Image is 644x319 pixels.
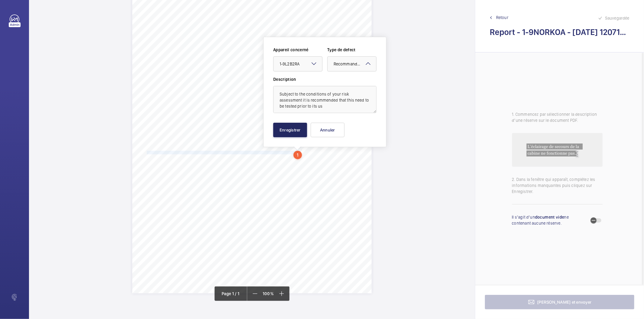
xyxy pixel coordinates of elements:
p: 1. Commencez par sélectionner la description d’une réserve sur le document PDF. [512,111,603,123]
span: Web: [DOMAIN_NAME] Registered in [GEOGRAPHIC_DATA] and Wales Company No 01758622 [147,275,304,278]
p: 2. Dans la fenêtre qui apparaît, complétez les informations manquantes puis cliquez sur Enregistrer. [512,176,603,194]
span: Recommandation [334,61,367,67]
div: Sauvegardée [598,14,630,22]
span: 4972A9Z 3 [200,102,213,104]
span: Safe to operate, please see observations in section C [209,9,295,12]
button: [PERSON_NAME] et envoyer [485,295,634,309]
span: Engineer Surveyor [195,189,222,192]
a: Retour [490,14,630,21]
span: Client ref [147,26,160,29]
span: 1-21023360362 [200,74,219,76]
span: Type of [147,39,158,42]
span: LRC Management UK Ltd [234,24,271,28]
span: Test certificate date [258,74,287,77]
span: DECLARATION [147,164,170,167]
span: Subject to the conditions of your risk assessment it is recommended that this need to be tested p... [147,151,304,154]
span: Overview [147,21,161,24]
span: Qualification [147,189,165,192]
img: audit-report-lines-placeholder.png [512,133,603,167]
span: B: Other defects / Recommendations [147,130,203,134]
span: Client address [234,21,256,24]
label: Appareil concerné [273,47,322,53]
p: Il s’agit d’un ne contenant aucune réserve. [512,214,588,226]
span: None. [147,122,155,125]
span: 100 % [260,292,276,296]
span: A: Defects which are or which could become a danger to persons, the remedial actions, and the dat... [147,113,338,116]
span: Report authenticated by [147,182,181,185]
span: C: Observations [147,145,171,148]
span: Runways, [PERSON_NAME] & Lifting Points [176,33,240,36]
a: mailto:info-uk@bureauveritas.com [231,266,276,270]
strong: document vide [535,215,564,220]
span: Test certificate No. [258,67,285,70]
span: [DATE] [252,48,262,51]
span: Written scheme reference [258,88,295,91]
button: Annuler [311,123,344,137]
label: Type de defect [327,47,376,53]
span: date [216,50,222,53]
span: examined [258,83,272,86]
span: Next examination [216,46,242,49]
span: Barking [234,32,245,35]
span: [PERSON_NAME] et envoyer [537,300,592,305]
button: Enregistrer [273,123,307,137]
span: Additional details [147,81,171,84]
span: inspection [147,42,161,46]
span: Date of manufacture [147,95,176,98]
span: P: Periodic, 12 Monthly. [176,40,210,44]
span: [DATE] [180,48,190,51]
span: Bureau Veritas UK Limited: [STREET_ADDRESS]. B24 9FD Tel: [PHONE_NUMBER] [147,270,284,274]
span: Description [147,33,163,36]
div: 1 [293,151,302,159]
span: is safe to operate. [147,175,172,178]
span: Britannia Load Testing Ltd. [200,88,233,91]
h2: Report - 1-9NORKOA - 2025-06-27 120718.pdf [490,27,630,38]
span: None. [200,81,207,84]
span: IG11 0XD [234,36,248,39]
span: Retour [496,14,508,21]
span: Date report issued [147,48,175,51]
span: SWL(s) for the configuration [258,79,299,82]
span: BV identifier [147,74,164,77]
span: [PERSON_NAME] [195,182,222,185]
span: e: [EMAIL_ADDRESS][DOMAIN_NAME] [227,266,293,270]
span: [PERSON_NAME][GEOGRAPHIC_DATA], [STREET_ADDRESS][PERSON_NAME] [234,28,354,32]
span: Review date [258,95,276,98]
span: 1-9L2B2RA [280,62,300,66]
span: Page 1 of 1 [339,279,357,283]
span: Sub location [147,67,165,70]
span: None. [147,136,155,140]
span: GENERAL INFORMATION [147,60,186,63]
span: be remedied [147,116,166,120]
label: Description [273,76,376,82]
span: Not Marked [200,95,214,98]
span: 4972A9Z 3 [176,26,192,29]
span: Manufacturer [147,88,166,91]
div: Page 1 / 1 [214,286,247,301]
span: For Customer Support call: [PHONE_NUMBER] [147,266,224,270]
span: Serial mark / No. [147,102,171,105]
span: I confirm that the equipment was, thoroughly examined on the [DATE] and subject to any remedial a... [147,171,351,174]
